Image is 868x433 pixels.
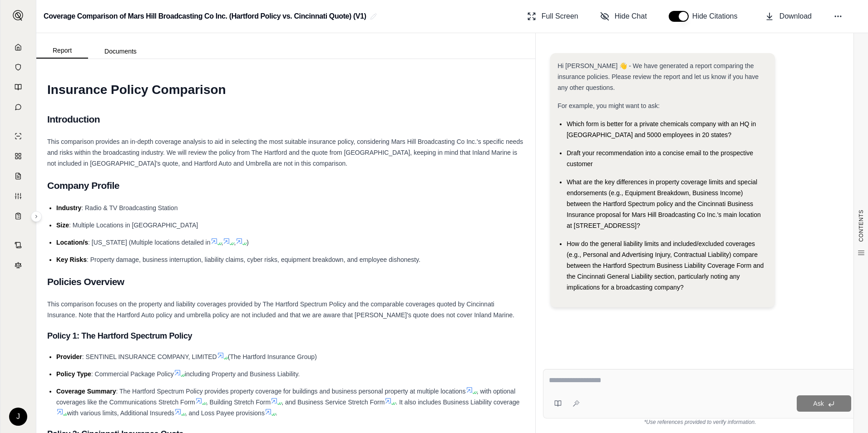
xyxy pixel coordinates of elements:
[81,204,178,212] span: : Radio & TV Broadcasting Station
[557,62,759,91] span: Hi [PERSON_NAME] 👋 - We have generated a report comparing the insurance policies. Please review t...
[543,418,857,426] div: *Use references provided to verify information.
[6,78,30,96] a: Prompt Library
[47,77,524,103] h1: Insurance Policy Comparison
[281,399,385,406] span: , and Business Service Stretch Form
[91,370,174,378] span: : Commercial Package Policy
[56,239,88,246] span: Location/s
[597,7,651,25] button: Hide Chat
[567,149,753,167] span: Draft your recommendation into a concise email to the prospective customer
[36,43,88,59] button: Report
[761,7,815,25] button: Download
[56,388,116,395] span: Coverage Summary
[31,211,42,222] button: Expand sidebar
[9,6,27,25] button: Expand sidebar
[56,256,87,263] span: Key Risks
[567,120,756,138] span: Which form is better for a private chemicals company with an HQ in [GEOGRAPHIC_DATA] and 5000 emp...
[222,239,223,246] span: ,
[88,239,211,246] span: : [US_STATE] (Multiple locations detailed in
[6,127,30,145] a: Single Policy
[6,256,30,274] a: Legal Search Engine
[56,370,91,378] span: Policy Type
[6,207,30,225] a: Coverage Table
[6,167,30,185] a: Claim Coverage
[6,38,30,56] a: Home
[116,388,466,395] span: : The Hartford Spectrum Policy provides property coverage for buildings and business personal pro...
[88,44,153,59] button: Documents
[6,147,30,165] a: Policy Comparisons
[47,138,523,167] span: This comparison provides an in-depth coverage analysis to aid in selecting the most suitable insu...
[234,239,236,246] span: ,
[47,176,524,195] h2: Company Profile
[185,409,265,417] span: , and Loss Payee provisions
[67,409,174,417] span: with various limits, Additional Insureds
[47,110,524,129] h2: Introduction
[87,256,420,263] span: : Property damage, business interruption, liability claims, cyber risks, equipment breakdown, and...
[395,399,519,406] span: . It also includes Business Liability coverage
[615,11,647,22] span: Hide Chat
[797,395,851,412] button: Ask
[247,239,249,246] span: )
[567,240,764,291] span: How do the general liability limits and included/excluded coverages (e.g., Personal and Advertisi...
[557,102,660,109] span: For example, you might want to ask:
[206,399,271,406] span: , Building Stretch Form
[567,178,761,229] span: What are the key differences in property coverage limits and special endorsements (e.g., Equipmen...
[185,370,300,378] span: including Property and Business Liability.
[47,328,524,344] h3: Policy 1: The Hartford Spectrum Policy
[523,7,582,25] button: Full Screen
[6,98,30,116] a: Chat
[692,11,743,22] span: Hide Citations
[779,11,812,22] span: Download
[6,187,30,205] a: Custom Report
[813,400,824,407] span: Ask
[276,409,277,417] span: .
[6,236,30,254] a: Contract Analysis
[542,11,578,22] span: Full Screen
[47,272,524,291] h2: Policies Overview
[82,353,217,360] span: : SENTINEL INSURANCE COMPANY, LIMITED
[69,221,198,229] span: : Multiple Locations in [GEOGRAPHIC_DATA]
[56,221,69,229] span: Size
[9,408,27,426] div: J
[47,300,514,319] span: This comparison focuses on the property and liability coverages provided by The Hartford Spectrum...
[6,58,30,76] a: Documents Vault
[858,210,865,242] span: CONTENTS
[56,353,82,360] span: Provider
[56,204,81,212] span: Industry
[13,10,24,21] img: Expand sidebar
[228,353,317,360] span: (The Hartford Insurance Group)
[44,8,366,25] h2: Coverage Comparison of Mars Hill Broadcasting Co Inc. (Hartford Policy vs. Cincinnati Quote) (V1)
